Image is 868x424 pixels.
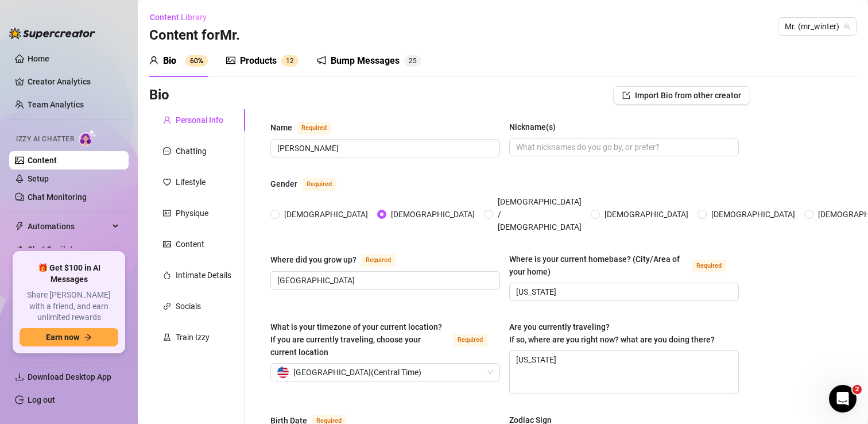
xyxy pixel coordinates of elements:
[270,121,344,134] label: Name
[509,322,715,344] span: Are you currently traveling? If so, where are you right now? what are you doing there?
[28,100,84,109] a: Team Analytics
[277,274,491,287] input: Where did you grow up?
[20,328,118,346] button: Earn nowarrow-right
[829,385,857,413] iframe: Intercom live chat
[28,217,109,236] span: Automations
[28,72,119,91] a: Creator Analytics
[9,28,95,39] img: logo-BBDzfeDw.svg
[176,300,201,313] div: Socials
[185,55,208,67] sup: 60%
[28,395,55,404] a: Log out
[635,91,741,100] span: Import Bio from other creator
[613,86,750,105] button: Import Bio from other creator
[149,56,158,65] span: user
[270,253,408,267] label: Where did you grow up?
[176,176,206,188] div: Lifestyle
[404,55,421,67] sup: 25
[692,260,726,272] span: Required
[240,54,277,68] div: Products
[176,331,210,344] div: Train Izzy
[270,253,356,266] div: Where did you grow up?
[509,253,739,278] label: Where is your current homebase? (City/Area of your home)
[453,334,487,346] span: Required
[163,209,171,217] span: idcard
[409,57,413,65] span: 2
[20,263,118,285] span: 🎁 Get $100 in AI Messages
[28,54,49,63] a: Home
[150,13,207,22] span: Content Library
[297,122,331,134] span: Required
[28,372,111,381] span: Download Desktop App
[707,208,800,221] span: [DEMOGRAPHIC_DATA]
[843,23,850,30] span: team
[361,254,396,267] span: Required
[15,372,24,381] span: download
[163,240,171,248] span: picture
[509,121,564,133] label: Nickname(s)
[516,141,730,153] input: Nickname(s)
[163,302,171,310] span: link
[176,207,208,219] div: Physique
[270,121,292,134] div: Name
[163,178,171,186] span: heart
[493,195,586,233] span: [DEMOGRAPHIC_DATA] / [DEMOGRAPHIC_DATA]
[413,57,417,65] span: 5
[28,174,49,183] a: Setup
[149,8,216,26] button: Content Library
[79,129,96,146] img: AI Chatter
[509,121,556,133] div: Nickname(s)
[176,238,204,250] div: Content
[163,333,171,341] span: experiment
[785,18,850,35] span: Mr. (mr_winter)
[852,385,862,394] span: 2
[270,178,297,190] div: Gender
[277,367,289,378] img: us
[270,322,442,357] span: What is your timezone of your current location? If you are currently traveling, choose your curre...
[176,269,231,282] div: Intimate Details
[509,253,687,278] div: Where is your current homebase? (City/Area of your home)
[386,208,479,221] span: [DEMOGRAPHIC_DATA]
[163,116,171,124] span: user
[510,351,738,394] textarea: [US_STATE]
[149,26,240,45] h3: Content for Mr.
[277,142,491,155] input: Name
[15,245,22,253] img: Chat Copilot
[176,114,223,126] div: Personal Info
[317,56,326,65] span: notification
[280,208,373,221] span: [DEMOGRAPHIC_DATA]
[293,364,421,381] span: [GEOGRAPHIC_DATA] ( Central Time )
[28,156,57,165] a: Content
[226,56,235,65] span: picture
[20,290,118,323] span: Share [PERSON_NAME] with a friend, and earn unlimited rewards
[622,91,630,99] span: import
[163,147,171,155] span: message
[46,333,79,342] span: Earn now
[16,134,74,145] span: Izzy AI Chatter
[149,86,169,105] h3: Bio
[290,57,294,65] span: 2
[15,222,24,231] span: thunderbolt
[163,271,171,279] span: fire
[28,192,87,202] a: Chat Monitoring
[281,55,299,67] sup: 12
[331,54,400,68] div: Bump Messages
[84,333,92,341] span: arrow-right
[516,286,730,298] input: Where is your current homebase? (City/Area of your home)
[28,240,109,259] span: Chat Copilot
[302,178,336,191] span: Required
[600,208,693,221] span: [DEMOGRAPHIC_DATA]
[270,177,349,191] label: Gender
[286,57,290,65] span: 1
[176,145,207,157] div: Chatting
[163,54,176,68] div: Bio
